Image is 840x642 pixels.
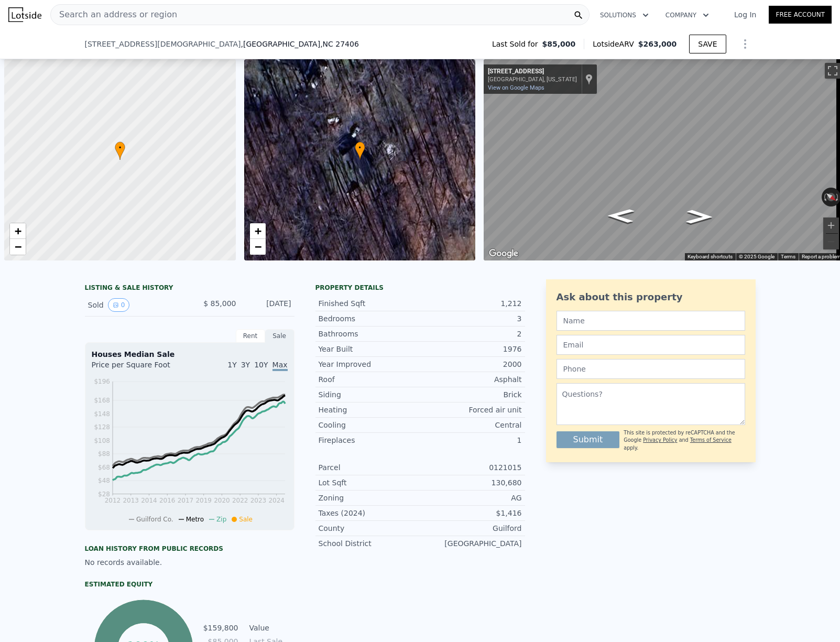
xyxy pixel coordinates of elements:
tspan: $48 [98,477,110,484]
div: Lot Sqft [319,477,420,488]
input: Phone [557,359,745,379]
div: 130,680 [420,477,522,488]
span: Sale [239,516,253,523]
a: Terms [781,254,795,259]
span: Zip [216,516,226,523]
div: 1 [420,435,522,445]
button: Rotate counterclockwise [822,188,827,206]
a: Open this area in Google Maps (opens a new window) [486,247,521,260]
button: Zoom out [823,234,839,249]
button: Company [657,6,717,25]
button: Keyboard shortcuts [688,253,733,260]
div: Year Built [319,344,420,354]
div: No records available. [85,557,294,568]
span: [STREET_ADDRESS][DEMOGRAPHIC_DATA] [85,39,241,49]
button: View historical data [108,298,130,312]
div: Asphalt [420,374,522,385]
span: Guilford Co. [136,516,173,523]
span: 10Y [254,361,268,369]
div: Finished Sqft [319,298,420,309]
span: Search an address or region [51,8,177,21]
a: Privacy Policy [643,437,677,443]
span: © 2025 Google [739,254,774,259]
div: Loan history from public records [85,545,294,553]
div: Roof [319,374,420,385]
div: • [115,142,125,160]
div: Year Improved [319,359,420,369]
span: Lotside ARV [593,39,638,49]
tspan: $128 [94,423,110,431]
div: Houses Median Sale [92,349,288,360]
tspan: 2022 [232,497,248,504]
div: Cooling [319,420,420,430]
a: Terms of Service [690,437,732,443]
span: Metro [186,516,204,523]
tspan: 2013 [123,497,139,504]
div: 3 [420,313,522,324]
button: SAVE [689,35,726,53]
span: 3Y [241,361,250,369]
div: Forced air unit [420,405,522,415]
div: County [319,523,420,534]
span: Last Sold for [492,39,542,49]
button: Solutions [592,6,657,25]
div: Estimated Equity [85,580,294,589]
tspan: 2023 [250,497,266,504]
input: Email [557,335,745,355]
div: Price per Square Foot [92,360,190,376]
tspan: $28 [98,491,110,498]
img: Google [486,247,521,260]
button: Submit [557,431,620,448]
a: View on Google Maps [488,84,544,91]
div: [DATE] [245,298,291,312]
a: Zoom out [10,239,26,255]
span: , [GEOGRAPHIC_DATA] [241,39,359,49]
div: Central [420,420,522,430]
tspan: $108 [94,437,110,444]
span: • [355,143,365,153]
div: Guilford [420,523,522,534]
tspan: 2017 [177,497,193,504]
div: Ask about this property [557,290,745,304]
button: Show Options [735,34,756,55]
tspan: $148 [94,410,110,418]
div: Fireplaces [319,435,420,445]
div: 1,212 [420,298,522,309]
span: $85,000 [542,39,576,49]
div: Property details [315,284,525,292]
tspan: 2024 [268,497,285,504]
button: Zoom in [823,217,839,233]
span: + [254,224,261,237]
path: Go Northwest, State Rd 1005 [675,206,724,227]
div: AG [420,493,522,503]
span: , NC 27406 [320,40,359,48]
div: 0121015 [420,462,522,473]
div: [GEOGRAPHIC_DATA], [US_STATE] [488,76,577,83]
tspan: 2014 [141,497,157,504]
div: [STREET_ADDRESS] [488,68,577,76]
div: Zoning [319,493,420,503]
div: Heating [319,405,420,415]
div: 1976 [420,344,522,354]
input: Name [557,311,745,331]
div: $1,416 [420,508,522,518]
div: • [355,142,365,160]
span: − [254,240,261,253]
span: Max [272,361,288,371]
span: 1Y [227,361,236,369]
span: $ 85,000 [203,299,236,308]
div: Sale [265,329,294,343]
a: Zoom in [250,223,266,239]
div: Parcel [319,462,420,473]
div: Brick [420,389,522,400]
a: Log In [722,9,769,20]
div: Sold [88,298,181,312]
tspan: $168 [94,397,110,404]
tspan: 2016 [159,497,175,504]
div: [GEOGRAPHIC_DATA] [420,538,522,549]
span: − [15,240,21,253]
tspan: 2019 [195,497,212,504]
span: • [115,143,125,153]
a: Zoom in [10,223,26,239]
img: Lotside [8,7,41,22]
